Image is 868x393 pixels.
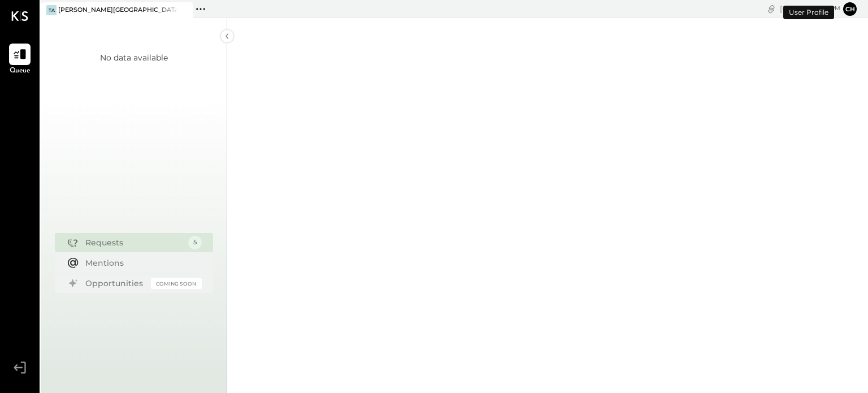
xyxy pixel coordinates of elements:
div: [PERSON_NAME][GEOGRAPHIC_DATA] [58,6,176,15]
div: 5 [188,236,202,249]
div: No data available [100,52,168,63]
span: Queue [10,66,31,76]
div: TA [46,5,57,15]
span: 2 : 31 [806,3,829,14]
a: Queue [1,44,39,76]
div: User Profile [783,6,834,19]
span: pm [831,5,840,12]
div: Requests [85,237,183,248]
div: Opportunities [85,278,145,289]
div: copy link [766,3,777,15]
button: Ch [843,2,857,16]
div: [DATE] [780,3,840,14]
div: Mentions [85,257,196,269]
div: Coming Soon [151,278,202,289]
